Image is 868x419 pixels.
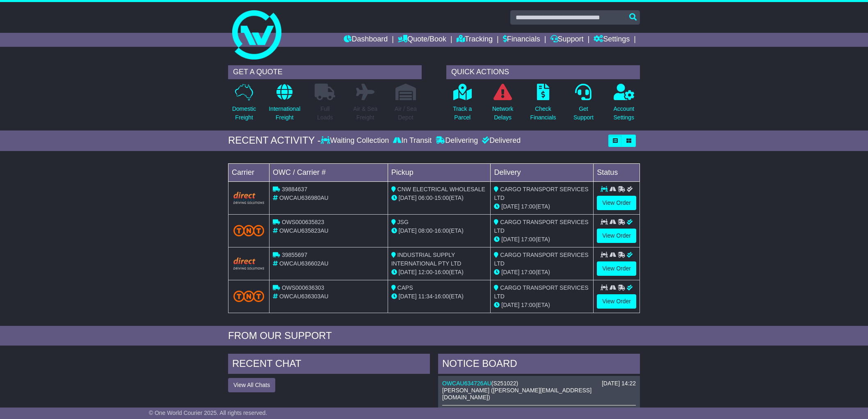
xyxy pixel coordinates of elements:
a: Settings [594,33,630,47]
span: 16:00 [434,269,449,275]
span: INDUSTRIAL SUPPLY INTERNATIONAL PTY LTD [391,252,461,267]
p: Full Loads [315,105,335,122]
div: (ETA) [494,235,590,244]
span: 11:34 [418,293,433,300]
div: NOTICE BOARD [438,354,640,376]
span: [DATE] [399,227,417,234]
span: 15:00 [434,195,449,201]
p: Domestic Freight [232,105,256,122]
span: OWCAU636980AU [279,195,329,201]
a: Support [550,33,584,47]
span: OWS000636303 [282,284,324,291]
p: Network Delays [492,105,513,122]
a: Quote/Book [398,33,446,47]
a: View Order [597,261,636,276]
span: 06:00 [418,195,433,201]
div: (ETA) [494,268,590,277]
div: Delivering [434,136,480,145]
span: 39855697 [282,252,307,258]
span: CNW ELECTRICAL WHOLESALE [397,186,485,192]
span: [DATE] [399,293,417,300]
div: RECENT ACTIVITY - [228,135,321,147]
a: View Order [597,294,636,309]
span: 39884637 [282,186,307,192]
a: InternationalFreight [268,83,301,126]
p: Air & Sea Freight [353,105,377,122]
td: Delivery [491,163,594,181]
div: - (ETA) [391,227,487,235]
a: AccountSettings [613,83,635,126]
a: Track aParcel [452,83,472,126]
a: CheckFinancials [530,83,557,126]
a: OWCAU634726AU [442,380,491,387]
span: 17:00 [521,203,535,210]
span: 16:00 [434,293,449,300]
span: © One World Courier 2025. All rights reserved. [149,410,267,416]
span: OWCAU636602AU [279,260,329,267]
span: [DATE] [501,269,519,275]
div: - (ETA) [391,268,487,277]
td: Pickup [388,163,491,181]
span: 12:00 [418,269,433,275]
span: CARGO TRANSPORT SERVICES LTD [494,284,588,300]
div: GET A QUOTE [228,65,422,79]
div: Delivered [480,136,521,145]
span: 17:00 [521,302,535,308]
span: CAPS [397,284,413,291]
div: In Transit [391,136,434,145]
span: 16:00 [434,227,449,234]
span: 17:00 [521,236,535,243]
td: Carrier [228,163,270,181]
span: 17:00 [521,269,535,275]
span: [DATE] [399,269,417,275]
div: - (ETA) [391,194,487,202]
div: ( ) [442,380,636,387]
a: DomesticFreight [232,83,256,126]
a: Tracking [457,33,493,47]
span: [DATE] [501,236,519,243]
p: Air / Sea Depot [395,105,417,122]
p: Track a Parcel [453,105,472,122]
p: Account Settings [614,105,635,122]
div: RECENT CHAT [228,354,430,376]
span: S251022 [493,380,516,387]
span: OWCAU635823AU [279,227,329,234]
a: Dashboard [344,33,388,47]
a: GetSupport [573,83,594,126]
img: Direct.png [233,192,264,204]
p: International Freight [269,105,300,122]
p: Check Financials [530,105,556,122]
span: [DATE] [501,302,519,308]
td: OWC / Carrier # [270,163,388,181]
img: TNT_Domestic.png [233,291,264,302]
span: CARGO TRANSPORT SERVICES LTD [494,219,588,234]
div: (ETA) [494,202,590,211]
img: TNT_Domestic.png [233,225,264,236]
span: 08:00 [418,227,433,234]
span: OWS000635823 [282,219,324,225]
p: Get Support [573,105,594,122]
span: CARGO TRANSPORT SERVICES LTD [494,252,588,267]
span: JSG [397,219,409,225]
div: - (ETA) [391,292,487,301]
span: [DATE] [501,203,519,210]
span: [DATE] [399,195,417,201]
div: FROM OUR SUPPORT [228,330,640,342]
span: OWCAU636303AU [279,293,329,300]
span: CARGO TRANSPORT SERVICES LTD [494,186,588,201]
button: View All Chats [228,378,275,392]
a: Financials [503,33,540,47]
div: [DATE] 14:22 [602,380,636,387]
div: (ETA) [494,301,590,309]
a: View Order [597,196,636,210]
img: Direct.png [233,257,264,270]
span: [PERSON_NAME] ([PERSON_NAME][EMAIL_ADDRESS][DOMAIN_NAME]) [442,387,592,401]
td: Status [594,163,640,181]
a: NetworkDelays [492,83,514,126]
div: Waiting Collection [321,136,391,145]
a: View Order [597,229,636,243]
div: QUICK ACTIONS [446,65,640,79]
